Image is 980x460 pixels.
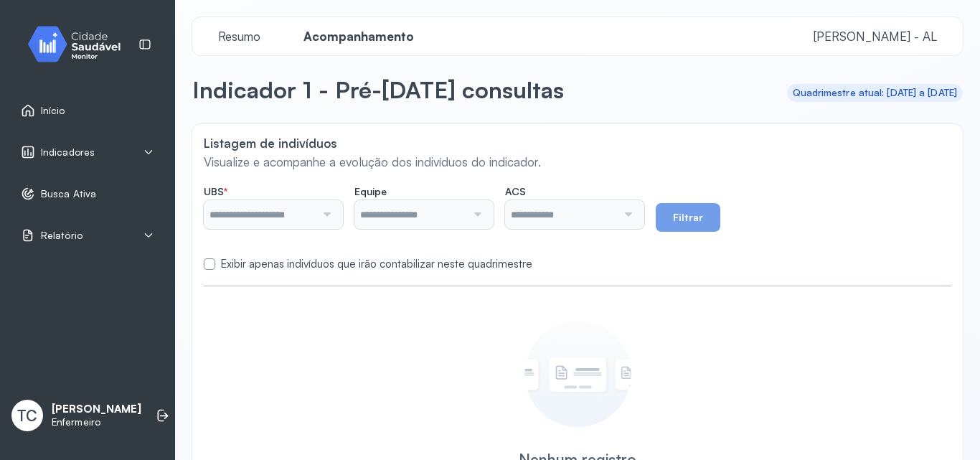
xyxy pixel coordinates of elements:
button: Filtrar [656,203,720,232]
span: TC [17,406,37,425]
span: ACS [505,185,526,198]
p: Listagem de indivíduos [204,136,951,151]
p: Indicador 1 - Pré-[DATE] consultas [192,75,564,104]
span: UBS [204,185,227,198]
span: Equipe [354,185,387,198]
a: Acompanhamento [289,29,428,44]
p: Enfermeiro [52,416,141,428]
a: Busca Ativa [21,187,154,201]
p: [PERSON_NAME] [52,403,141,416]
span: [PERSON_NAME] - AL [814,29,937,44]
div: Quadrimestre atual: [DATE] a [DATE] [793,87,958,99]
span: Acompanhamento [295,29,423,44]
span: Relatório [41,230,83,242]
span: Resumo [209,29,269,44]
span: Indicadores [41,146,95,159]
a: Resumo [204,29,275,44]
span: Busca Ativa [41,188,96,200]
span: Início [41,105,65,117]
img: Imagem de empty state [524,321,631,427]
a: Início [21,103,154,118]
label: Exibir apenas indivíduos que irão contabilizar neste quadrimestre [221,258,532,271]
p: Visualize e acompanhe a evolução dos indivíduos do indicador. [204,154,951,169]
img: monitor.svg [15,23,144,65]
